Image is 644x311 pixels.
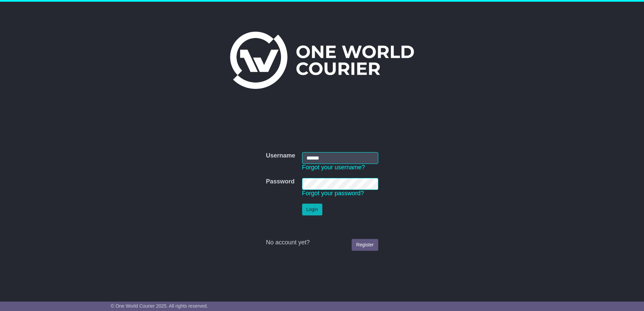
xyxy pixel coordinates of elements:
a: Register [352,239,378,251]
button: Login [302,204,322,215]
img: One World [230,32,414,89]
a: Forgot your password? [302,190,364,197]
span: © One World Courier 2025. All rights reserved. [111,303,208,309]
div: No account yet? [266,239,378,246]
label: Password [266,178,294,185]
label: Username [266,152,295,160]
a: Forgot your username? [302,164,365,171]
